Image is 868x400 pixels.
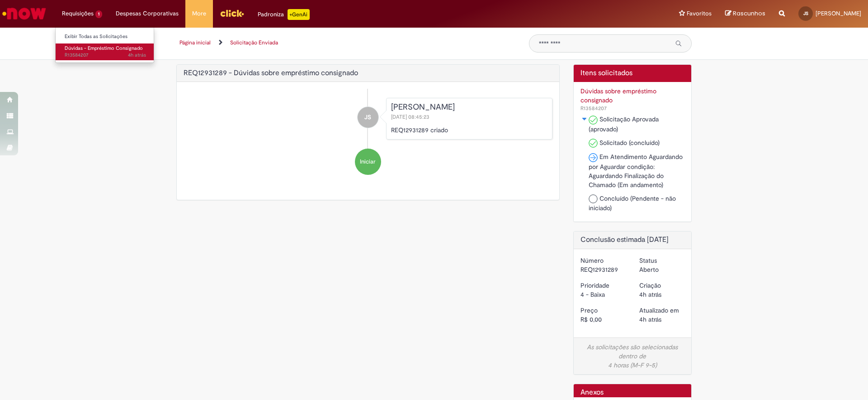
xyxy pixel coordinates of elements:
[56,43,155,60] a: Aberto R13584207 : Dúvidas - Empréstimo Consignado
[358,107,378,128] div: Joao Vinicius Vieira Da Silva
[116,9,179,18] span: Despesas Corporativas
[639,256,657,265] label: Status
[687,9,712,18] span: Favoritos
[639,290,661,299] time: 01/10/2025 08:45:23
[580,105,607,112] span: Número
[65,45,143,52] span: Dúvidas - Empréstimo Consignado
[589,116,598,125] img: Solicitação Aprovada (aprovado)
[803,10,808,16] span: JS
[391,113,431,120] span: [DATE] 08:45:23
[580,87,685,112] a: Dúvidas sobre empréstimo consignado R13584207
[258,9,310,20] div: Padroniza
[589,194,598,203] img: Concluído (Pendente - não iniciado)
[220,6,244,20] img: click_logo_yellow_360x200.png
[639,306,679,315] label: Atualizado em
[364,106,371,128] span: JS
[65,52,146,59] span: R13584207
[581,116,588,122] img: Expandir o estado da solicitação
[580,290,626,299] div: 4 - Baixa
[589,139,598,148] img: Solicitado (concluído)
[639,281,661,290] label: Criação
[580,236,685,244] h2: Conclusão estimada [DATE]
[639,315,661,323] span: 4h atrás
[580,115,589,124] button: Em Atendimento Alternar a exibição do estado da fase para Dúvidas - Empréstimo Consignado
[589,153,683,189] span: Em Atendimento Aguardando por Aguardar condição: Aguardando Finalização do Chamado (Em andamento)
[639,315,661,323] time: 01/10/2025 08:45:23
[391,125,547,135] p: REQ12931289 criado
[360,158,376,166] span: Iniciar
[816,10,861,17] span: [PERSON_NAME]
[176,34,515,51] ul: Trilhas de página
[639,290,661,299] span: 4h atrás
[580,105,607,112] span: R13584207
[62,9,94,18] span: Requisições
[733,9,765,18] span: Rascunhos
[639,315,684,324] div: 01/10/2025 08:45:23
[288,9,310,20] p: +GenAi
[580,389,604,397] h2: Anexos
[580,265,626,274] div: REQ12931289
[580,87,685,105] div: Dúvidas sobre empréstimo consignado
[599,139,660,147] span: Solicitado (concluído)
[391,103,547,112] div: [PERSON_NAME]
[589,115,659,133] span: Solicitação Aprovada (aprovado)
[128,52,146,58] time: 01/10/2025 08:45:23
[230,39,278,46] a: Solicitação Enviada
[1,5,47,23] img: ServiceNow
[184,98,552,140] li: Joao Vinicius Vieira Da Silva
[580,315,626,324] div: R$ 0,00
[580,342,685,370] div: As solicitações são selecionadas dentro de 4 horas (M-F 9-5)
[639,290,684,299] div: 01/10/2025 08:45:23
[589,194,676,212] span: Concluído (Pendente - não iniciado)
[580,69,685,77] h2: Itens solicitados
[639,265,684,274] div: Aberto
[56,32,155,42] a: Exibir Todas as Solicitações
[55,27,154,63] ul: Requisições
[580,256,604,265] label: Número
[184,69,358,77] h2: REQ12931289 - Dúvidas sobre empréstimo consignado Histórico de tíquete
[580,281,609,290] label: Prioridade
[192,9,206,18] span: More
[589,153,598,162] img: Em Atendimento Aguardando por Aguardar condição: Aguardando Finalização do Chamado (Em andamento)
[580,306,598,315] label: Preço
[179,39,211,46] a: Página inicial
[184,89,552,184] ul: Histórico de tíquete
[725,10,765,18] a: Rascunhos
[128,52,146,58] span: 4h atrás
[95,10,102,18] span: 1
